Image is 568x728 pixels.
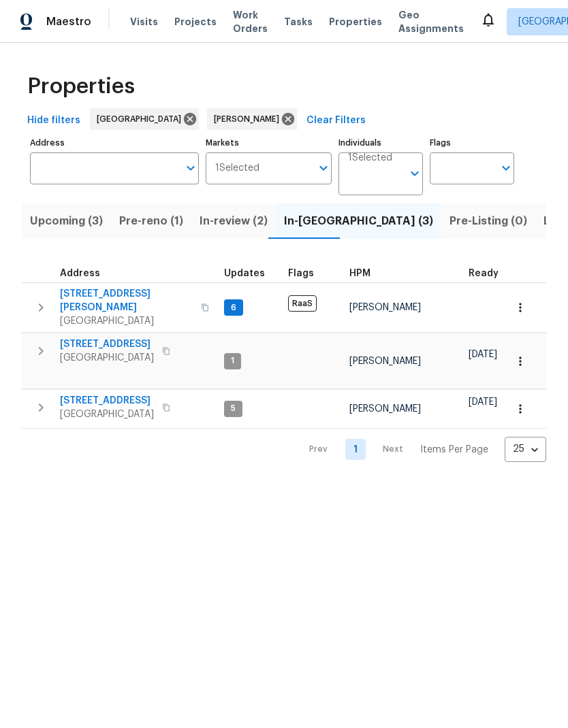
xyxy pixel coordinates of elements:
span: Geo Assignments [398,8,464,35]
button: Clear Filters [301,108,371,133]
span: [GEOGRAPHIC_DATA] [97,112,187,126]
span: Pre-Listing (0) [449,212,527,231]
span: Projects [174,15,217,29]
span: Flags [288,269,314,278]
div: [GEOGRAPHIC_DATA] [90,108,199,130]
span: Maestro [46,15,91,29]
span: [PERSON_NAME] [214,112,285,126]
span: [PERSON_NAME] [349,303,421,312]
span: 1 Selected [348,152,392,164]
a: Goto page 1 [345,439,366,460]
div: Earliest renovation start date (first business day after COE or Checkout) [469,269,511,278]
span: Tasks [284,17,313,27]
span: 1 Selected [215,163,259,174]
span: [DATE] [469,350,497,359]
span: 1 [225,355,240,367]
button: Open [181,159,200,178]
span: [PERSON_NAME] [349,357,421,366]
button: Open [314,159,333,178]
span: 5 [225,403,241,414]
span: [STREET_ADDRESS][PERSON_NAME] [60,287,193,314]
label: Individuals [338,139,423,147]
span: Updates [224,269,265,278]
span: Properties [329,15,382,29]
label: Address [30,139,199,147]
p: Items Per Page [420,443,488,457]
nav: Pagination Navigation [296,437,546,462]
span: 6 [225,302,242,314]
span: Address [60,269,100,278]
span: [STREET_ADDRESS] [60,394,154,408]
span: In-review (2) [200,212,268,231]
label: Markets [206,139,332,147]
button: Open [496,159,516,178]
span: RaaS [288,295,317,312]
span: Clear Filters [306,112,366,129]
button: Hide filters [22,108,86,133]
button: Open [405,164,424,183]
span: Hide filters [27,112,80,129]
span: Work Orders [233,8,268,35]
span: [STREET_ADDRESS] [60,337,154,351]
span: [GEOGRAPHIC_DATA] [60,408,154,421]
span: [GEOGRAPHIC_DATA] [60,351,154,365]
label: Flags [430,139,514,147]
div: 25 [505,431,546,467]
span: HPM [349,269,370,278]
span: Properties [27,80,135,93]
span: Visits [130,15,158,29]
span: [GEOGRAPHIC_DATA] [60,314,193,328]
span: Upcoming (3) [30,212,103,231]
span: In-[GEOGRAPHIC_DATA] (3) [284,212,433,231]
span: Pre-reno (1) [119,212,183,231]
span: [DATE] [469,397,497,407]
div: [PERSON_NAME] [207,108,297,130]
span: Ready [469,269,499,278]
span: [PERSON_NAME] [349,404,421,414]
